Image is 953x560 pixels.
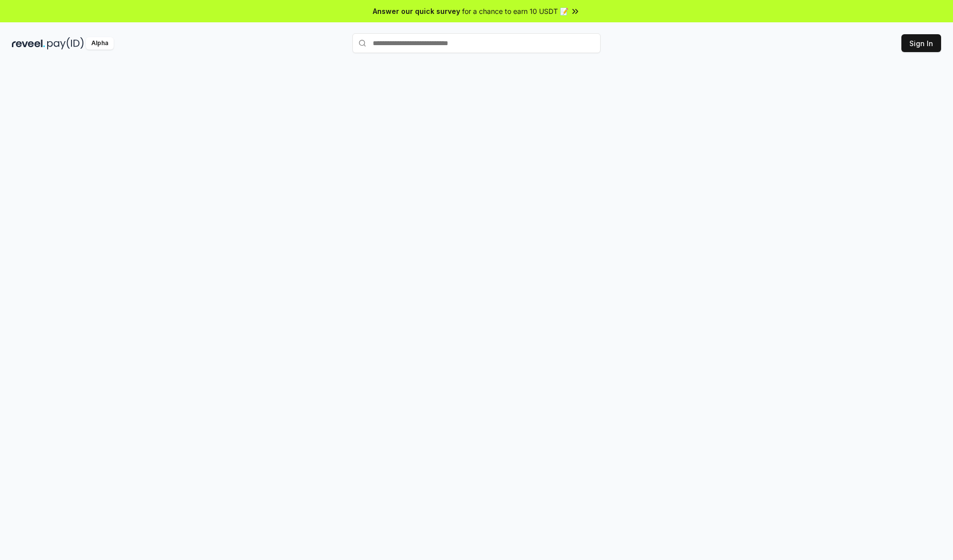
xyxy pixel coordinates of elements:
img: reveel_dark [12,37,45,50]
img: pay_id [47,37,84,50]
span: Answer our quick survey [373,6,460,16]
div: Alpha [86,37,114,50]
span: for a chance to earn 10 USDT 📝 [462,6,568,16]
button: Sign In [901,34,941,52]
